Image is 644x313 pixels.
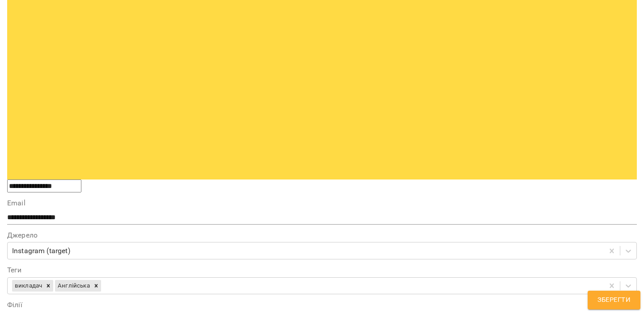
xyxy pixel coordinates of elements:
[588,291,640,309] button: Зберегти
[7,267,637,274] label: Теги
[7,232,637,239] label: Джерело
[597,294,631,306] span: Зберегти
[7,301,637,309] label: Філії
[12,246,70,256] div: Instagram (target)
[7,200,637,207] label: Email
[55,280,91,292] div: Англійська
[12,280,43,292] div: викладач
